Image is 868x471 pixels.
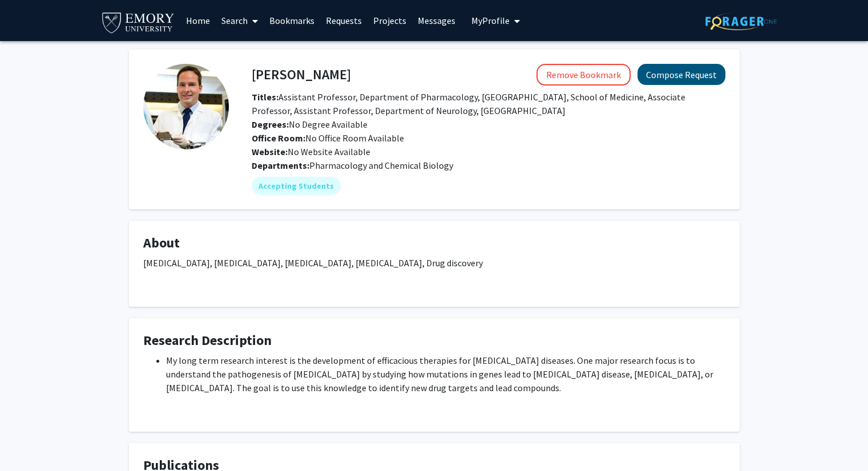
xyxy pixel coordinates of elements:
[252,119,289,130] b: Degrees:
[320,1,368,40] a: Requests
[309,160,453,171] span: Pharmacology and Chemical Biology
[143,64,229,149] img: Profile Picture
[368,1,412,40] a: Projects
[9,420,49,462] iframe: Chat
[705,13,777,30] img: ForagerOne Logo
[264,1,320,40] a: Bookmarks
[536,64,631,86] button: Remove Bookmark
[166,354,725,395] li: My long term research interest is the development of efficacious therapies for [MEDICAL_DATA] dis...
[180,1,216,40] a: Home
[216,1,264,40] a: Search
[637,64,725,85] button: Compose Request to Thomas Kukar
[100,9,176,35] img: Emory University Logo
[252,64,351,85] h4: [PERSON_NAME]
[143,332,725,349] h4: Research Description
[252,91,278,103] b: Titles:
[252,146,288,157] b: Website:
[252,177,341,195] mat-chip: Accepting Students
[143,256,725,293] div: [MEDICAL_DATA], [MEDICAL_DATA], [MEDICAL_DATA], [MEDICAL_DATA], Drug discovery
[252,119,368,130] span: No Degree Available
[252,91,685,116] span: Assistant Professor, Department of Pharmacology, [GEOGRAPHIC_DATA], School of Medicine, Associate...
[252,146,370,157] span: No Website Available
[143,235,725,251] h4: About
[252,132,404,144] span: No Office Room Available
[252,132,305,144] b: Office Room:
[471,15,510,26] span: My Profile
[252,160,309,171] b: Departments:
[412,1,461,40] a: Messages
